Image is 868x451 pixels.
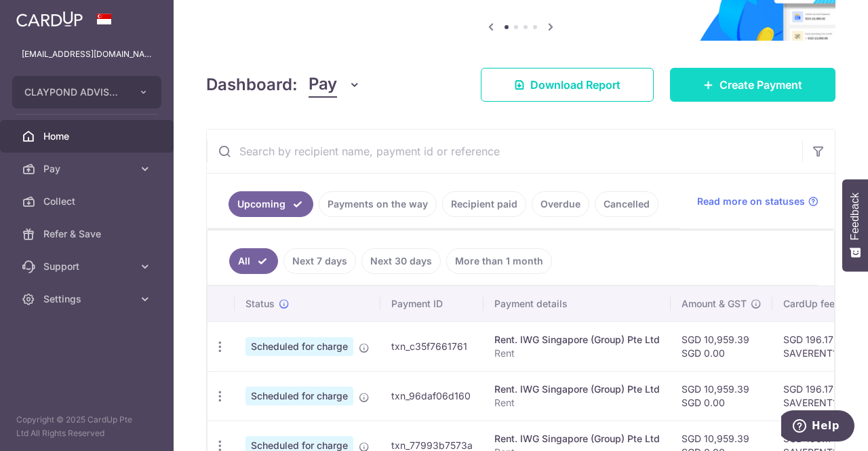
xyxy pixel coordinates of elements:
[494,333,660,347] div: Rent. IWG Singapore (Group) Pte Ltd
[697,195,818,208] a: Read more on statuses
[12,76,161,109] button: CLAYPOND ADVISORS PTE LTD
[206,73,298,97] h4: Dashboard:
[245,387,353,406] span: Scheduled for charge
[229,248,278,274] a: All
[380,286,484,321] th: Payment ID
[207,130,802,173] input: Search by recipient name, payment id or reference
[283,248,356,274] a: Next 7 days
[671,371,772,420] td: SGD 10,959.39 SGD 0.00
[719,77,802,93] span: Create Payment
[361,248,441,274] a: Next 30 days
[670,68,835,102] a: Create Payment
[530,77,620,93] span: Download Report
[446,248,552,274] a: More than 1 month
[43,162,133,176] span: Pay
[24,85,125,99] span: CLAYPOND ADVISORS PTE LTD
[481,68,654,102] a: Download Report
[43,227,133,241] span: Refer & Save
[682,297,747,311] span: Amount & GST
[532,191,589,217] a: Overdue
[697,195,805,208] span: Read more on statuses
[842,179,868,271] button: Feedback - Show survey
[43,130,133,143] span: Home
[494,432,660,446] div: Rent. IWG Singapore (Group) Pte Ltd
[245,337,353,356] span: Scheduled for charge
[781,410,854,444] iframe: Opens a widget where you can find more information
[43,260,133,273] span: Support
[380,371,484,420] td: txn_96daf06d160
[595,191,658,217] a: Cancelled
[22,47,152,61] p: [EMAIL_ADDRESS][DOMAIN_NAME]
[442,191,526,217] a: Recipient paid
[772,321,861,371] td: SGD 196.17 SAVERENT179
[849,193,861,240] span: Feedback
[380,321,484,371] td: txn_c35f7661761
[229,191,313,217] a: Upcoming
[494,396,660,410] p: Rent
[783,297,835,311] span: CardUp fee
[245,297,275,311] span: Status
[319,191,437,217] a: Payments on the way
[16,11,83,27] img: CardUp
[772,371,861,420] td: SGD 196.17 SAVERENT179
[494,347,660,360] p: Rent
[309,72,337,98] span: Pay
[309,72,361,98] button: Pay
[494,383,660,396] div: Rent. IWG Singapore (Group) Pte Ltd
[671,321,772,371] td: SGD 10,959.39 SGD 0.00
[43,195,133,208] span: Collect
[43,292,133,306] span: Settings
[484,286,671,321] th: Payment details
